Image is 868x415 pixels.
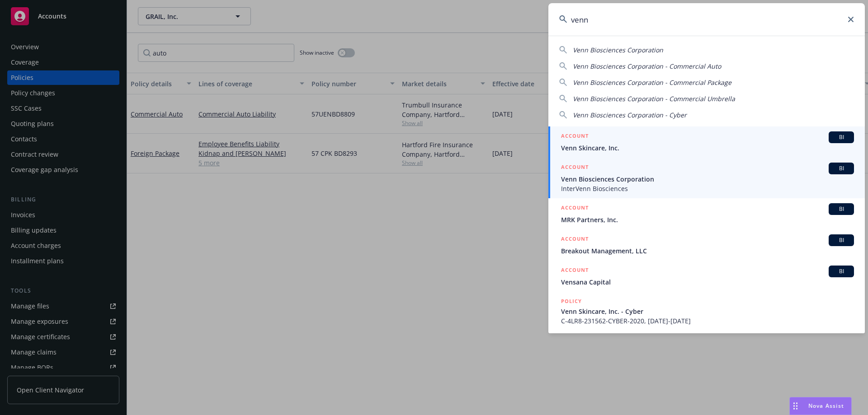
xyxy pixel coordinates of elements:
[573,94,735,103] span: Venn Biosciences Corporation - Commercial Umbrella
[548,229,865,261] a: ACCOUNTBIBreakout Management, LLC
[832,133,850,141] span: BI
[561,246,854,256] span: Breakout Management, LLC
[808,402,844,410] span: Nova Assist
[548,3,865,36] input: Search...
[573,78,731,87] span: Venn Biosciences Corporation - Commercial Package
[561,143,854,153] span: Venn Skincare, Inc.
[561,131,589,142] h5: ACCOUNT
[548,292,865,331] a: POLICYVenn Skincare, Inc. - CyberC-4LR8-231562-CYBER-2020, [DATE]-[DATE]
[561,234,589,245] h5: ACCOUNT
[561,297,582,306] h5: POLICY
[561,163,589,173] h5: ACCOUNT
[561,203,589,214] h5: ACCOUNT
[832,205,850,213] span: BI
[548,198,865,229] a: ACCOUNTBIMRK Partners, Inc.
[548,126,865,158] a: ACCOUNTBIVenn Skincare, Inc.
[573,46,663,54] span: Venn Biosciences Corporation
[832,267,850,275] span: BI
[561,266,589,276] h5: ACCOUNT
[790,397,801,415] div: Drag to move
[789,397,852,415] button: Nova Assist
[832,164,850,173] span: BI
[561,174,854,184] span: Venn Biosciences Corporation
[548,261,865,292] a: ACCOUNTBIVensana Capital
[561,215,854,224] span: MRK Partners, Inc.
[561,316,854,326] span: C-4LR8-231562-CYBER-2020, [DATE]-[DATE]
[561,277,854,287] span: Vensana Capital
[573,111,687,119] span: Venn Biosciences Corporation - Cyber
[548,158,865,198] a: ACCOUNTBIVenn Biosciences CorporationInterVenn Biosciences
[832,236,850,244] span: BI
[561,307,854,316] span: Venn Skincare, Inc. - Cyber
[561,184,854,193] span: InterVenn Biosciences
[573,62,721,70] span: Venn Biosciences Corporation - Commercial Auto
